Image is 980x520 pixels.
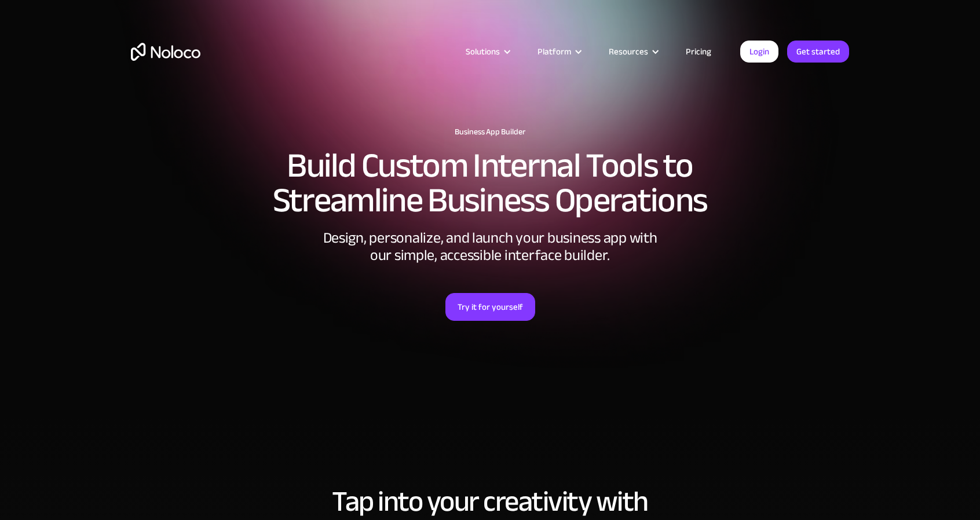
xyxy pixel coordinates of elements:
[131,148,849,218] h2: Build Custom Internal Tools to Streamline Business Operations
[594,44,671,59] div: Resources
[787,41,849,63] a: Get started
[131,43,200,61] a: home
[523,44,594,59] div: Platform
[537,44,571,59] div: Platform
[445,293,535,321] a: Try it for yourself
[740,41,778,63] a: Login
[451,44,523,59] div: Solutions
[466,44,500,59] div: Solutions
[671,44,726,59] a: Pricing
[131,127,849,137] h1: Business App Builder
[609,44,648,59] div: Resources
[316,229,664,264] div: Design, personalize, and launch your business app with our simple, accessible interface builder.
